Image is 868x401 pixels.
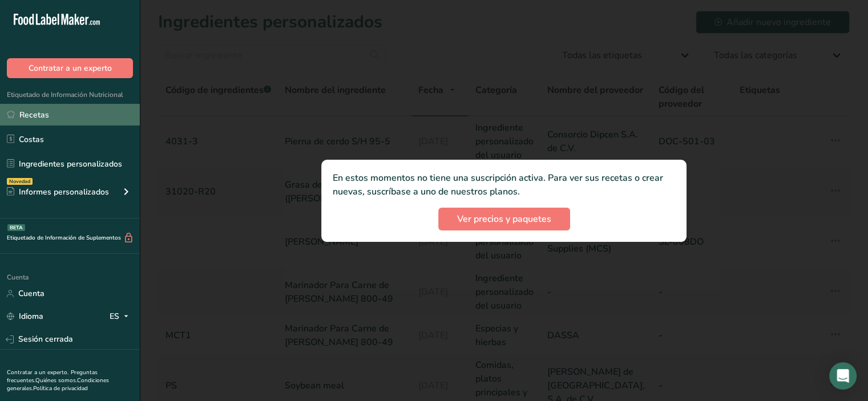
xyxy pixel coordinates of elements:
font: Contratar a un experto [29,63,112,74]
font: Ver precios y paquetes [457,213,551,225]
a: Condiciones generales. [7,376,109,392]
a: Contratar a un experto. [7,368,68,376]
font: BETA [10,224,23,231]
font: En estos momentos no tiene una suscripción activa. Para ver sus recetas o crear nuevas, suscríbas... [333,172,663,198]
font: Informes personalizados [19,187,109,197]
font: Cuenta [7,273,29,282]
font: Ingredientes personalizados [19,159,122,169]
a: Preguntas frecuentes. [7,368,98,384]
font: Idioma [19,311,43,322]
font: Etiquetado de Información Nutricional [7,90,123,99]
font: Costas [19,134,44,145]
font: Cuenta [18,288,45,299]
button: Ver precios y paquetes [438,208,570,230]
a: Política de privacidad [33,384,88,392]
font: Recetas [19,110,49,120]
div: Abrir Intercom Messenger [829,362,857,390]
font: Novedad [9,178,30,185]
font: Sesión cerrada [18,334,73,345]
a: Quiénes somos. [35,376,77,384]
font: ES [110,311,119,322]
font: Etiquetado de Información de Suplementos [7,234,121,242]
button: Contratar a un experto [7,58,133,78]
